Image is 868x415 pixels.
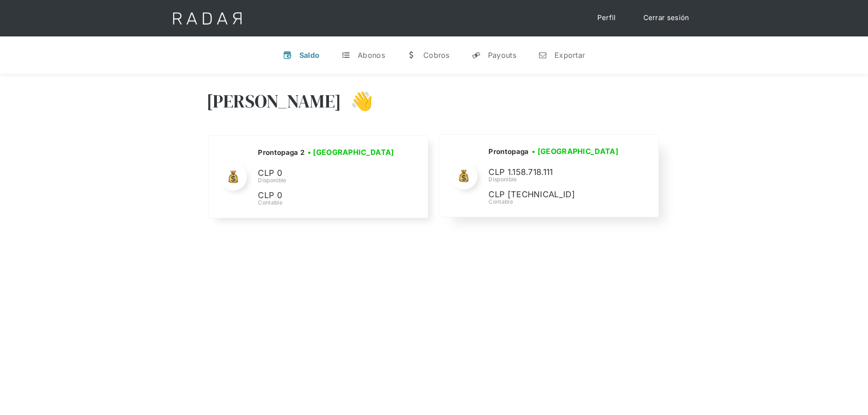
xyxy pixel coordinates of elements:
[423,51,450,60] div: Cobros
[488,188,625,201] p: CLP [TECHNICAL_ID]
[488,51,516,60] div: Payouts
[488,147,529,156] h2: Prontopaga
[258,167,395,180] p: CLP 0
[472,51,481,60] div: y
[488,175,625,184] div: Disponible
[407,51,416,60] div: w
[258,176,397,184] div: Disponible
[308,147,394,158] h3: • [GEOGRAPHIC_DATA]
[258,148,304,157] h2: Prontopaga 2
[358,51,385,60] div: Abonos
[283,51,292,60] div: v
[538,51,547,60] div: n
[488,166,625,179] p: CLP 1.158.718.111
[206,90,342,113] h3: [PERSON_NAME]
[258,199,397,207] div: Contable
[488,198,625,206] div: Contable
[634,9,699,27] a: Cerrar sesión
[299,51,320,60] div: Saldo
[588,9,625,27] a: Perfil
[341,51,350,60] div: t
[555,51,585,60] div: Exportar
[258,189,395,202] p: CLP 0
[532,146,618,157] h3: • [GEOGRAPHIC_DATA]
[341,90,373,113] h3: 👋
